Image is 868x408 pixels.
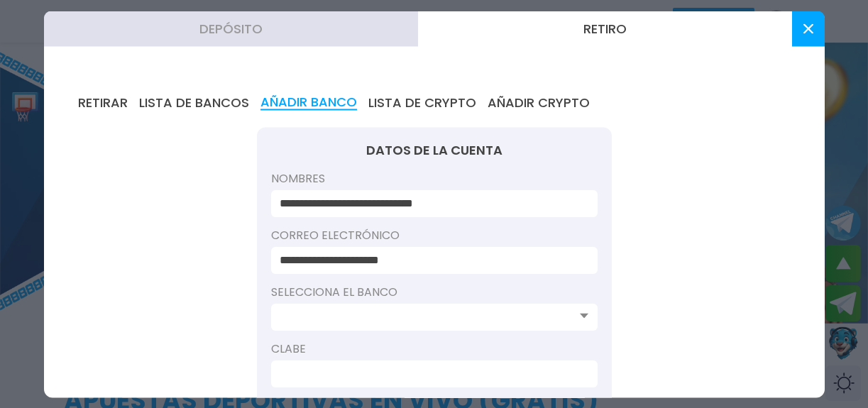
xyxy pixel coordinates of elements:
button: RETIRAR [78,94,128,110]
button: LISTA DE BANCOS [139,94,249,110]
button: AÑADIR BANCO [260,94,357,110]
label: Selecciona el banco [271,283,598,300]
button: Depósito [44,11,418,46]
label: Correo electrónico [271,226,598,243]
button: LISTA DE CRYPTO [368,94,476,110]
label: Nombres [271,170,598,187]
label: Clabe [271,340,598,357]
div: DATOS DE LA CUENTA [271,141,598,158]
button: AÑADIR CRYPTO [488,94,590,110]
button: Retiro [418,11,792,46]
